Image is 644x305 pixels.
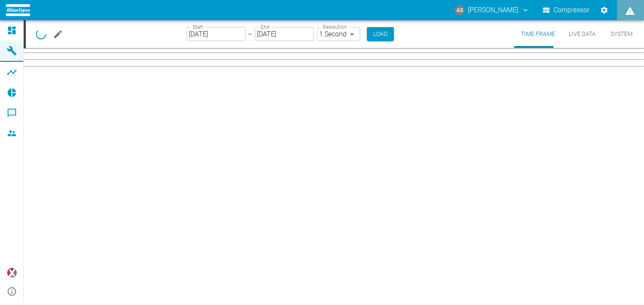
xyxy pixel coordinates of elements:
[50,26,66,43] button: Edit machine
[562,20,603,48] button: Live Data
[597,3,612,18] button: Settings
[248,29,252,39] p: –
[454,5,465,15] div: AS
[193,23,203,30] label: Start
[541,3,592,18] button: Compressor
[7,268,17,278] img: Xplore Logo
[255,27,314,41] input: MM/DD/YYYY
[514,20,562,48] button: Time Frame
[367,27,394,41] button: Load
[603,20,641,48] button: System
[187,27,245,41] input: MM/DD/YYYY
[261,23,269,30] label: End
[6,4,30,16] img: logo
[453,3,531,18] button: andreas.schmitt@atlascopco.com
[317,27,360,41] div: 1 Second
[323,23,347,30] label: Resolution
